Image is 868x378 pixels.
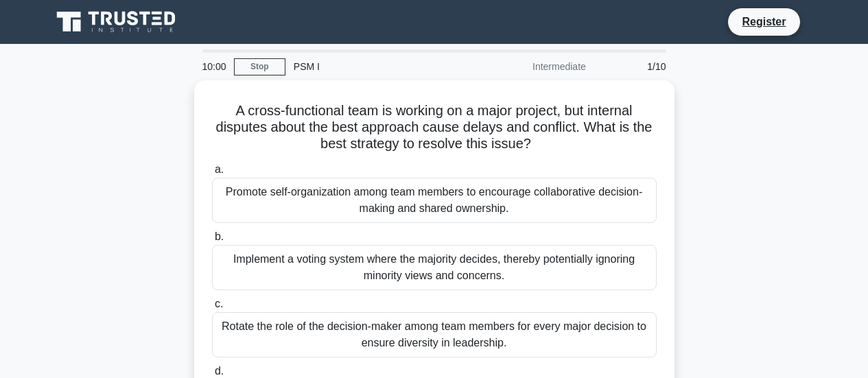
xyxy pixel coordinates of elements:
a: Register [734,13,794,30]
a: Stop [234,58,285,75]
span: a. [215,163,224,175]
div: Intermediate [474,53,594,80]
span: b. [215,231,224,242]
div: Implement a voting system where the majority decides, thereby potentially ignoring minority views... [212,245,657,290]
div: 10:00 [194,53,234,80]
div: Rotate the role of the decision-maker among team members for every major decision to ensure diver... [212,312,657,357]
div: Promote self-organization among team members to encourage collaborative decision-making and share... [212,178,657,223]
h5: A cross-functional team is working on a major project, but internal disputes about the best appro... [211,102,658,153]
span: d. [215,365,224,377]
span: c. [215,298,223,309]
div: 1/10 [594,53,675,80]
div: PSM I [285,53,474,80]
